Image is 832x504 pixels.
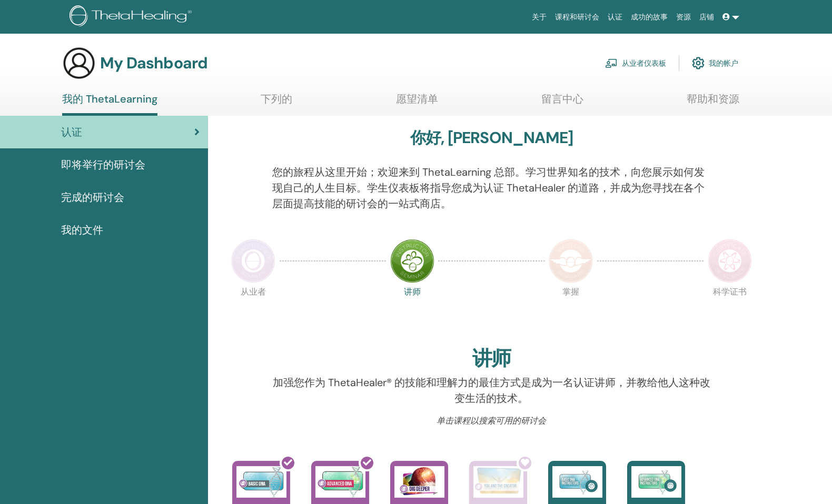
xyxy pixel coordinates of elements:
a: 课程和研讨会 [551,7,603,27]
a: 留言中心 [541,93,583,113]
img: chalkboard-teacher.svg [605,58,618,68]
h3: 你好, [PERSON_NAME] [410,128,573,147]
img: Master [549,239,593,283]
h2: 讲师 [472,347,511,371]
p: 科学证书 [708,288,752,332]
p: 从业者 [231,288,275,332]
p: 讲师 [390,288,434,332]
img: Advanced DNA Instructors [631,466,681,498]
a: 店铺 [695,7,718,27]
a: 愿望清单 [396,93,438,113]
p: 单击课程以搜索可用的研讨会 [272,415,710,427]
span: 完成的研讨会 [61,189,124,205]
img: Basic DNA [236,466,286,498]
img: Basic DNA Instructors [552,466,602,498]
a: 下列的 [261,93,292,113]
a: 我的帐户 [692,52,738,75]
h3: My Dashboard [100,54,207,73]
a: 认证 [603,7,627,27]
span: 认证 [61,124,82,140]
a: 我的 ThetaLearning [62,93,157,116]
p: 您的旅程从这里开始；欢迎来到 ThetaLearning 总部。学习世界知名的技术，向您展示如何发现自己的人生目标。学生仪表板将指导您成为认证 ThetaHealer 的道路，并成为您寻找在各个... [272,164,710,211]
p: 掌握 [549,288,593,332]
a: 从业者仪表板 [605,52,666,75]
img: Certificate of Science [708,239,752,283]
img: cog.svg [692,54,705,72]
img: generic-user-icon.jpg [62,46,96,80]
span: 我的文件 [61,222,103,238]
img: Instructor [390,239,434,283]
img: Practitioner [231,239,275,283]
img: Advanced DNA [315,466,365,498]
a: 关于 [528,7,551,27]
a: 帮助和资源 [687,93,739,113]
a: 资源 [672,7,695,27]
a: 成功的故事 [627,7,672,27]
img: logo.png [70,5,195,29]
p: 加强您作为 ThetaHealer® 的技能和理解力的最佳方式是成为一名认证讲师，并教给他人这种改变生活的技术。 [272,375,710,406]
img: Dig Deeper [394,466,444,498]
span: 即将举行的研讨会 [61,157,145,173]
img: You and the Creator [473,466,523,495]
